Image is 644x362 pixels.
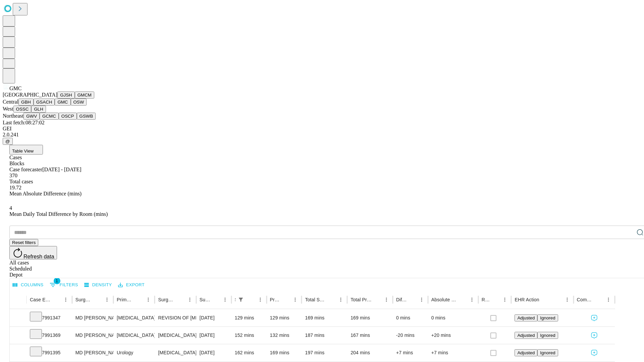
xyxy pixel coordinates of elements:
span: West [3,106,13,112]
button: GLH [31,106,46,113]
div: [DATE] [200,309,228,326]
button: Adjusted [515,314,537,321]
div: Urology [117,344,151,361]
div: 152 mins [235,327,263,344]
button: Menu [604,295,613,304]
div: [DATE] [200,327,228,344]
div: 187 mins [305,327,344,344]
div: Case Epic Id [30,297,51,302]
span: 4 [9,205,12,211]
button: Expand [13,347,23,359]
button: Menu [256,295,265,304]
div: 167 mins [351,327,389,344]
button: Sort [93,295,102,304]
div: 132 mins [270,327,299,344]
div: 7991369 [30,327,69,344]
span: @ [5,139,10,144]
div: +7 mins [396,344,425,361]
span: 1 [54,278,60,284]
div: 169 mins [270,344,299,361]
button: Sort [211,295,220,304]
span: Mean Absolute Difference (mins) [9,191,82,196]
div: 2.0.241 [3,132,641,138]
button: Expand [13,312,23,324]
button: Adjusted [515,332,537,339]
button: Show filters [48,280,80,290]
div: 1 active filter [236,295,246,304]
div: 7991395 [30,344,69,361]
button: Sort [52,295,61,304]
button: GCMC [40,113,59,120]
span: Ignored [540,333,555,338]
button: Sort [491,295,500,304]
button: Menu [144,295,153,304]
button: Select columns [11,280,45,290]
button: Show filters [236,295,246,304]
span: [DATE] - [DATE] [42,167,81,172]
button: Menu [61,295,70,304]
button: Menu [336,295,345,304]
button: Table View [9,145,43,155]
div: -20 mins [396,327,425,344]
div: [MEDICAL_DATA] [117,309,151,326]
button: Sort [372,295,382,304]
span: Ignored [540,350,555,355]
button: Sort [281,295,290,304]
button: GJSH [57,92,75,99]
span: Central [3,99,18,105]
div: [MEDICAL_DATA] [158,344,193,361]
div: [MEDICAL_DATA] [158,327,193,344]
span: Total cases [9,179,33,184]
div: Absolute Difference [431,297,457,302]
span: 370 [9,173,17,178]
button: Menu [562,295,572,304]
button: Ignored [537,314,558,321]
div: Comments [577,297,594,302]
div: 129 mins [235,309,263,326]
div: MD [PERSON_NAME] [PERSON_NAME] Md [75,309,110,326]
button: Export [116,280,146,290]
span: [GEOGRAPHIC_DATA] [3,92,57,98]
button: Menu [185,295,195,304]
div: 0 mins [396,309,425,326]
div: 169 mins [305,309,344,326]
button: Menu [382,295,391,304]
button: GSACH [34,99,55,106]
span: Adjusted [517,333,535,338]
div: Total Scheduled Duration [305,297,326,302]
div: [DATE] [200,344,228,361]
span: Mean Daily Total Difference by Room (mins) [9,211,108,217]
button: @ [3,138,13,145]
button: Menu [500,295,509,304]
span: Refresh data [23,254,54,259]
div: Scheduled In Room Duration [235,297,235,302]
div: Surgery Date [200,297,210,302]
button: Ignored [537,332,558,339]
button: Sort [458,295,467,304]
button: GBH [18,99,34,106]
span: Ignored [540,315,555,320]
div: +7 mins [431,344,475,361]
div: Primary Service [117,297,133,302]
button: Refresh data [9,246,57,259]
button: OSCP [59,113,77,120]
div: Surgery Name [158,297,175,302]
span: Last fetch: 08:27:02 [3,120,45,125]
span: Adjusted [517,315,535,320]
button: OSSC [13,106,32,113]
button: Sort [408,295,417,304]
div: Predicted In Room Duration [270,297,281,302]
div: GEI [3,126,641,132]
div: 197 mins [305,344,344,361]
button: Density [83,280,114,290]
button: Sort [176,295,185,304]
div: MD [PERSON_NAME] [PERSON_NAME] Md [75,327,110,344]
button: GMC [55,99,70,106]
button: Menu [290,295,300,304]
span: Case forecaster [9,167,42,172]
span: 19.72 [9,185,21,190]
button: Expand [13,330,23,342]
div: Difference [396,297,407,302]
button: Sort [594,295,604,304]
button: GSWB [77,113,96,120]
